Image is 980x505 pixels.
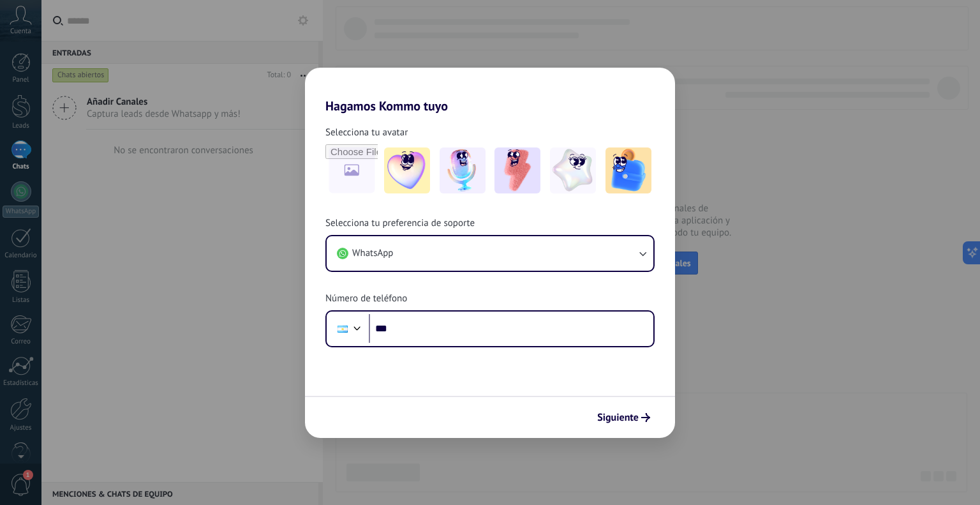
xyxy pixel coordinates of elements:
img: -4.jpeg [550,147,596,193]
img: -1.jpeg [384,147,430,193]
span: WhatsApp [352,247,393,260]
span: Selecciona tu preferencia de soporte [325,217,475,230]
span: Número de teléfono [325,292,407,305]
span: Siguiente [597,413,639,422]
img: -2.jpeg [440,147,486,193]
h2: Hagamos Kommo tuyo [305,68,675,114]
img: -3.jpeg [494,147,540,193]
span: Selecciona tu avatar [325,126,408,139]
button: WhatsApp [327,236,653,271]
img: -5.jpeg [605,147,651,193]
div: Argentina: + 54 [330,315,355,342]
button: Siguiente [591,407,656,428]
